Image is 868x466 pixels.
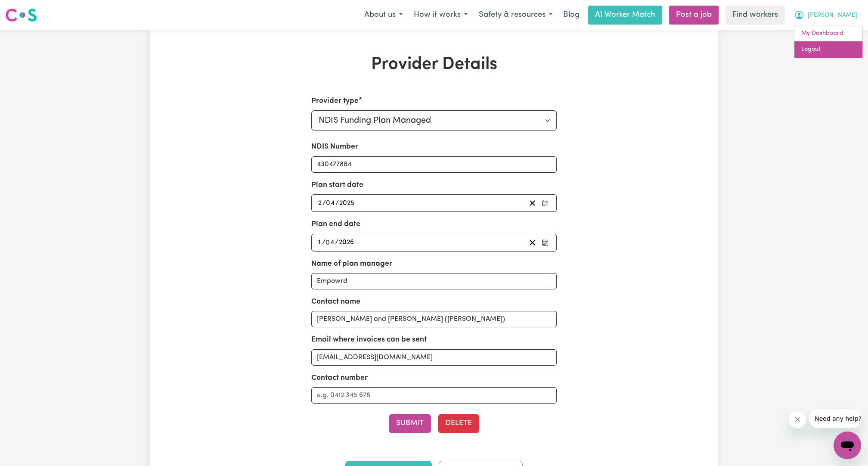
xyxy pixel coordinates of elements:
button: Clear plan end date [526,237,539,249]
a: AI Worker Match [588,6,662,25]
button: Delete [438,414,479,433]
span: / [322,199,326,207]
iframe: Button to launch messaging window [834,432,861,459]
button: Clear plan start date [526,197,539,209]
label: Plan start date [311,180,363,191]
input: e.g. 0412 345 678 [311,387,557,404]
button: Pick your plan start date [539,197,551,209]
button: Pick your plan end date [539,237,551,249]
label: Plan end date [311,219,360,230]
button: How it works [408,6,473,24]
span: / [335,239,338,246]
input: ---- [339,197,355,209]
a: My Dashboard [794,25,862,42]
input: e.g. Natasha McElhone [311,311,557,327]
span: / [322,239,325,246]
label: Provider type [311,96,359,107]
input: ---- [338,237,355,249]
button: Submit [389,414,431,433]
input: e.g. nat.mc@myplanmanager.com.au [311,349,557,366]
span: Need any help? [5,6,52,13]
span: 0 [325,239,330,246]
a: Blog [558,6,585,25]
input: Enter your NDIS number [311,156,557,173]
span: 0 [326,200,330,207]
input: -- [318,197,322,209]
input: e.g. MyPlanManager Pty. Ltd. [311,273,557,289]
img: Careseekers logo [5,7,37,23]
label: NDIS Number [311,141,358,152]
label: Contact name [311,296,360,308]
button: Safety & resources [473,6,558,24]
iframe: Message from company [809,409,861,428]
input: -- [318,237,322,249]
button: About us [359,6,408,24]
a: Logout [794,41,862,58]
button: My Account [788,6,863,24]
div: My Account [794,25,863,58]
span: [PERSON_NAME] [808,11,857,20]
h1: Provider Details [250,54,618,75]
input: -- [326,237,335,249]
span: / [335,199,339,207]
iframe: Close message [789,411,806,428]
a: Post a job [669,6,719,25]
label: Contact number [311,373,368,384]
a: Careseekers logo [5,5,37,25]
a: Find workers [725,6,785,25]
label: Email where invoices can be sent [311,334,427,345]
label: Name of plan manager [311,258,392,270]
input: -- [326,197,335,209]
